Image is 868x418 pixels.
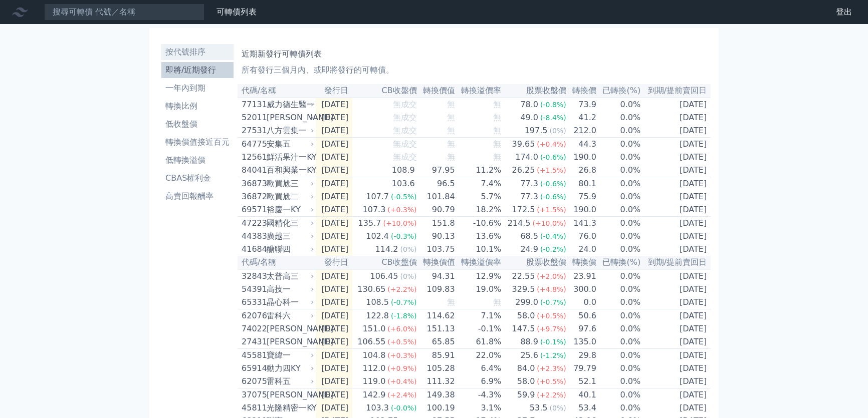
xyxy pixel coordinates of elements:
span: (-0.5%) [391,193,417,201]
div: 299.0 [513,296,540,308]
td: 190.0 [566,151,596,164]
span: (+2.2%) [537,391,566,399]
span: 無 [447,152,455,162]
td: 6.9% [456,375,502,388]
td: 7.4% [456,177,502,191]
td: 300.0 [566,283,596,296]
td: [DATE] [641,177,711,191]
div: 329.5 [510,283,537,295]
span: 無 [493,139,501,149]
span: (-8.4%) [540,114,566,122]
td: 109.83 [417,283,456,296]
span: 無成交 [393,126,417,135]
a: 低收盤價 [161,116,234,132]
td: [DATE] [316,388,352,402]
li: CBAS權利金 [161,172,234,184]
td: 85.91 [417,349,456,362]
div: 54391 [242,283,264,295]
td: 61.8% [456,335,502,349]
li: 低收盤價 [161,118,234,130]
td: 22.0% [456,349,502,362]
span: (+0.3%) [387,206,416,214]
div: 49.0 [518,112,540,124]
td: [DATE] [316,98,352,111]
div: 36873 [242,178,264,190]
div: [PERSON_NAME] [267,112,312,124]
td: [DATE] [641,151,711,164]
div: 107.7 [364,191,391,203]
li: 轉換比例 [161,100,234,112]
td: 151.13 [417,322,456,335]
a: 按代號排序 [161,44,234,60]
td: 94.31 [417,269,456,283]
div: 25.6 [518,349,540,361]
a: 登出 [828,4,860,20]
th: 轉換溢價率 [456,84,502,98]
td: 0.0% [597,177,641,191]
div: 威力德生醫一 [267,99,312,111]
li: 一年內到期 [161,82,234,94]
div: 119.0 [360,375,387,387]
div: 77.3 [518,191,540,203]
td: [DATE] [316,362,352,375]
td: [DATE] [316,190,352,203]
div: 24.9 [518,243,540,255]
div: 112.0 [360,362,387,374]
td: [DATE] [641,335,711,349]
td: 26.8 [566,164,596,177]
td: 7.1% [456,309,502,323]
td: 50.6 [566,309,596,323]
span: (+1.5%) [537,166,566,174]
td: 90.13 [417,230,456,243]
div: 214.5 [506,217,533,229]
div: 106.45 [368,270,400,282]
td: -0.1% [456,322,502,335]
td: 96.5 [417,177,456,191]
td: [DATE] [316,309,352,323]
td: [DATE] [641,138,711,151]
th: 股票收盤價 [502,84,566,98]
td: 10.1% [456,243,502,256]
td: 90.79 [417,203,456,217]
span: (+0.3%) [387,351,416,359]
td: [DATE] [641,375,711,388]
li: 高賣回報酬率 [161,190,234,202]
div: 八方雲集一 [267,125,312,137]
td: 5.7% [456,190,502,203]
div: 107.3 [360,204,387,216]
span: (-0.4%) [540,232,566,240]
div: 104.8 [360,349,387,361]
div: 47223 [242,217,264,229]
span: (+0.4%) [387,377,416,385]
span: (-0.6%) [540,180,566,188]
div: [PERSON_NAME] [267,336,312,348]
td: [DATE] [641,388,711,402]
td: 0.0% [597,111,641,124]
div: 歐買尬三 [267,178,312,190]
span: (-0.3%) [391,232,417,240]
th: 轉換價值 [417,84,456,98]
td: 0.0% [597,269,641,283]
td: 0.0% [597,349,641,362]
td: [DATE] [316,203,352,217]
span: (-0.6%) [540,153,566,161]
td: 73.9 [566,98,596,111]
td: [DATE] [316,138,352,151]
div: 22.55 [510,270,537,282]
span: 無 [493,113,501,122]
th: 已轉換(%) [597,256,641,269]
td: 41.2 [566,111,596,124]
td: 24.0 [566,243,596,256]
td: 111.32 [417,375,456,388]
div: 45581 [242,349,264,361]
span: 無成交 [393,139,417,149]
div: 197.5 [523,125,550,137]
div: 88.9 [518,336,540,348]
div: 太普高三 [267,270,312,282]
div: 103.6 [390,178,417,190]
td: 0.0% [597,98,641,111]
td: 52.1 [566,375,596,388]
div: 74022 [242,323,264,335]
div: 77131 [242,99,264,111]
td: 0.0% [597,309,641,323]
